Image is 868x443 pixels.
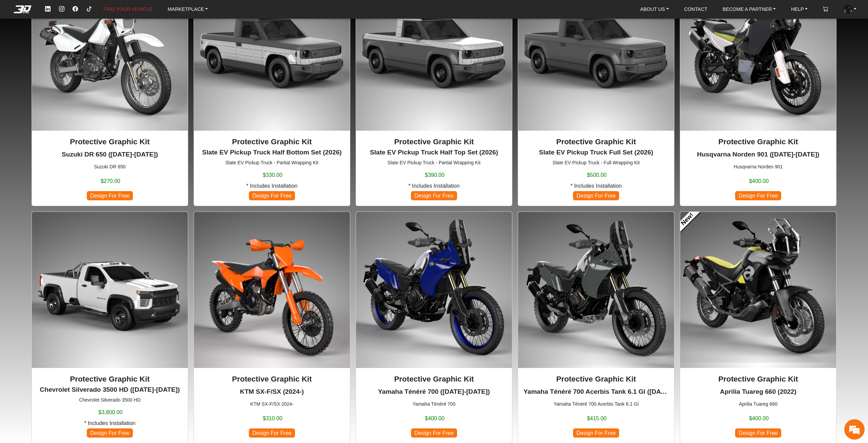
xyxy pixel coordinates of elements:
div: Articles [87,201,129,222]
p: Slate EV Pickup Truck Half Bottom Set (2026) [199,148,344,158]
span: $415.00 [587,414,607,423]
img: Ténéré 700 Acerbis Tank 6.1 Gl2019-2024 [518,212,674,368]
small: Yamaha Ténéré 700 [361,401,507,408]
p: Slate EV Pickup Truck Half Top Set (2026) [361,148,507,158]
span: Design For Free [735,428,781,438]
img: Tuareg 660null2022 [680,212,836,368]
span: * Includes Installation [246,182,297,190]
p: Suzuki DR 650 (1996-2024) [37,150,182,160]
p: Protective Graphic Kit [524,136,669,148]
small: Suzuki DR 650 [37,163,182,170]
span: Design For Free [573,191,619,200]
div: FAQs [45,201,87,222]
p: Protective Graphic Kit [37,136,182,148]
p: Protective Graphic Kit [199,373,344,385]
small: KTM SX-F/SX 2024- [199,401,344,408]
p: Protective Graphic Kit [199,136,344,148]
div: Chat with us now [45,36,124,44]
span: Design For Free [573,428,619,438]
p: Slate EV Pickup Truck Full Set (2026) [524,148,669,158]
span: $390.00 [425,171,445,179]
a: HELP [788,3,810,15]
p: Protective Graphic Kit [37,373,182,385]
p: Yamaha Ténéré 700 Acerbis Tank 6.1 Gl (2019-2024) [524,387,669,397]
span: $500.00 [587,171,607,179]
p: Aprilia Tuareg 660 (2022) [686,387,831,397]
small: Yamaha Ténéré 700 Acerbis Tank 6.1 Gl [524,401,669,408]
span: * Includes Installation [570,182,622,190]
span: Design For Free [87,428,133,438]
p: Protective Graphic Kit [686,136,831,148]
a: BECOME A PARTNER [720,3,778,15]
img: Silverado 3500 HDnull2020-2023 [32,212,188,368]
p: Protective Graphic Kit [361,136,507,148]
small: Husqvarna Norden 901 [686,163,831,170]
small: Slate EV Pickup Truck - Full Wrapping Kit [524,159,669,166]
img: Ténéré 700null2019-2024 [356,212,512,368]
span: $400.00 [749,177,769,185]
span: $310.00 [263,414,282,423]
p: Protective Graphic Kit [361,373,507,385]
span: $400.00 [749,414,769,423]
span: * Includes Installation [408,182,459,190]
span: * Includes Installation [84,419,135,427]
span: We're online! [39,80,94,144]
small: Slate EV Pickup Truck - Partial Wrapping Kit [199,159,344,166]
p: Yamaha Ténéré 700 (2019-2024) [361,387,507,397]
a: FIND YOUR VEHICLE [101,3,155,15]
textarea: Type your message and hit 'Enter' [3,177,129,201]
span: $3,800.00 [98,408,122,417]
p: Chevrolet Silverado 3500 HD (2020-2023) [37,385,182,395]
span: $270.00 [101,177,120,185]
span: Conversation [3,213,45,217]
span: Design For Free [249,428,295,438]
span: Design For Free [249,191,295,200]
p: Protective Graphic Kit [686,373,831,385]
span: Design For Free [411,191,457,200]
span: Design For Free [87,191,133,200]
div: Navigation go back [7,35,18,45]
div: Minimize live chat window [111,3,127,20]
small: Slate EV Pickup Truck - Partial Wrapping Kit [361,159,507,166]
p: KTM SX-F/SX (2024-) [199,387,344,397]
small: Chevrolet Silverado 3500 HD [37,396,182,404]
a: New! [675,207,699,231]
img: SX-F/SXnull2024- [194,212,350,368]
a: ABOUT US [637,3,672,15]
p: Husqvarna Norden 901 (2021-2024) [686,150,831,160]
span: Design For Free [735,191,781,200]
small: Aprilia Tuareg 660 [686,401,831,408]
span: Design For Free [411,428,457,438]
a: MARKETPLACE [165,3,211,15]
span: $330.00 [263,171,282,179]
p: Protective Graphic Kit [524,373,669,385]
span: $400.00 [425,414,445,423]
a: CONTACT [682,3,710,15]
